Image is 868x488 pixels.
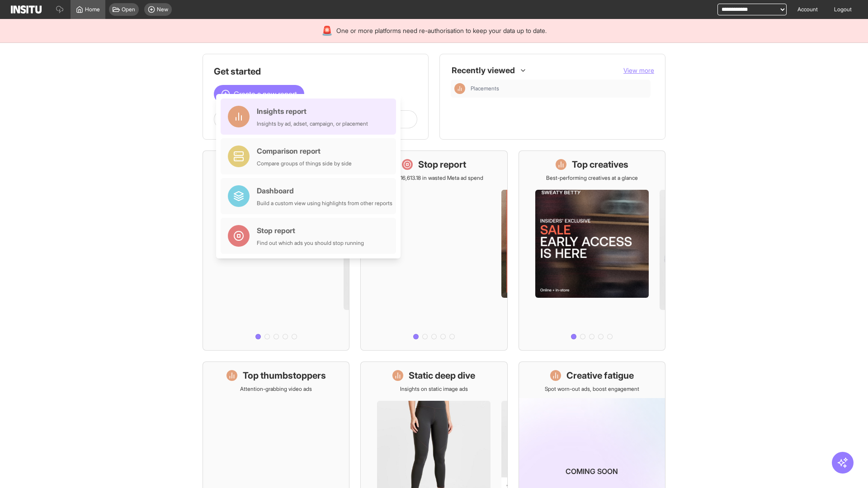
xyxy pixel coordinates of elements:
a: Top creativesBest-performing creatives at a glance [519,150,665,351]
div: Insights report [257,106,368,117]
span: Placements [471,85,647,92]
p: Attention-grabbing video ads [240,385,312,393]
h1: Static deep dive [409,369,475,382]
span: One or more platforms need re-authorisation to keep your data up to date. [336,26,547,35]
p: Best-performing creatives at a glance [546,174,638,182]
div: Comparison report [257,145,352,156]
span: New [157,6,168,13]
div: Insights [454,83,465,94]
span: Create a new report [234,89,297,99]
img: Logo [11,5,42,14]
button: Create a new report [214,85,304,103]
span: Open [122,6,135,13]
div: Compare groups of things side by side [257,160,352,167]
div: Build a custom view using highlights from other reports [257,200,392,207]
span: Placements [471,85,499,92]
h1: Get started [214,65,417,78]
p: Save £16,613.18 in wasted Meta ad spend [384,174,483,182]
h1: Top creatives [572,158,628,171]
a: Stop reportSave £16,613.18 in wasted Meta ad spend [360,150,507,351]
h1: Top thumbstoppers [243,369,326,382]
a: What's live nowSee all active ads instantly [203,150,349,351]
div: Find out which ads you should stop running [257,239,364,247]
div: Dashboard [257,185,392,196]
button: View more [623,66,654,75]
p: Insights on static image ads [400,385,468,393]
div: Stop report [257,225,364,236]
div: 🚨 [321,24,333,37]
h1: Stop report [418,158,466,171]
div: Insights by ad, adset, campaign, or placement [257,120,368,127]
span: View more [623,66,654,74]
span: Home [85,6,100,13]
